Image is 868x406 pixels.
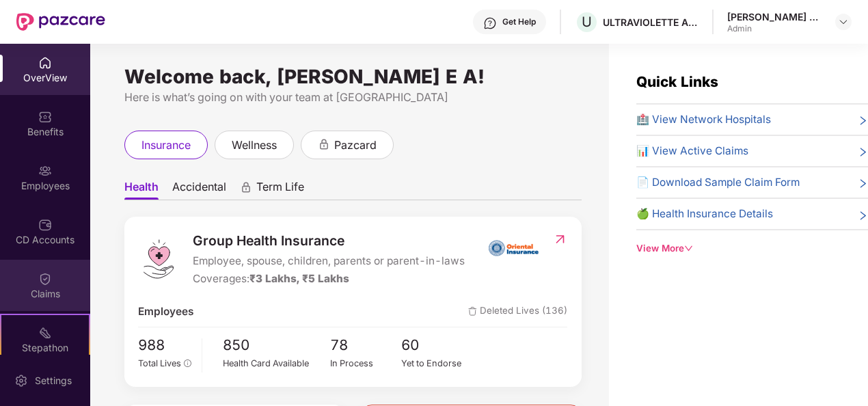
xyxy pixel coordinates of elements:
[334,137,377,154] span: pazcard
[727,10,823,23] div: [PERSON_NAME] E A
[249,272,349,285] span: ₹3 Lakhs, ₹5 Lakhs
[124,71,582,82] div: Welcome back, [PERSON_NAME] E A!
[858,114,868,128] span: right
[488,230,539,265] img: insurerIcon
[124,89,582,106] div: Here is what’s going on with your team at [GEOGRAPHIC_DATA]
[636,241,868,256] div: View More
[38,110,52,124] img: svg+xml;base64,PHN2ZyBpZD0iQmVuZWZpdHMiIHhtbG5zPSJodHRwOi8vd3d3LnczLm9yZy8yMDAwL3N2ZyIgd2lkdGg9Ij...
[330,334,402,357] span: 78
[38,56,52,70] img: svg+xml;base64,PHN2ZyBpZD0iSG9tZSIgeG1sbnM9Imh0dHA6Ly93d3cudzMub3JnLzIwMDAvc3ZnIiB3aWR0aD0iMjAiIG...
[14,374,28,388] img: svg+xml;base64,PHN2ZyBpZD0iU2V0dGluZy0yMHgyMCIgeG1sbnM9Imh0dHA6Ly93d3cudzMub3JnLzIwMDAvc3ZnIiB3aW...
[468,307,477,316] img: deleteIcon
[318,138,330,150] div: animation
[172,180,226,200] span: Accidental
[138,358,181,368] span: Total Lives
[838,16,849,27] img: svg+xml;base64,PHN2ZyBpZD0iRHJvcGRvd24tMzJ4MzIiIHhtbG5zPSJodHRwOi8vd3d3LnczLm9yZy8yMDAwL3N2ZyIgd2...
[193,253,465,269] span: Employee, spouse, children, parents or parent-in-laws
[330,357,402,370] div: In Process
[1,341,89,355] div: Stepathon
[401,334,473,357] span: 60
[38,272,52,286] img: svg+xml;base64,PHN2ZyBpZD0iQ2xhaW0iIHhtbG5zPSJodHRwOi8vd3d3LnczLm9yZy8yMDAwL3N2ZyIgd2lkdGg9IjIwIi...
[38,326,52,340] img: svg+xml;base64,PHN2ZyB4bWxucz0iaHR0cDovL3d3dy53My5vcmcvMjAwMC9zdmciIHdpZHRoPSIyMSIgaGVpZ2h0PSIyMC...
[858,177,868,191] span: right
[603,16,699,29] div: ULTRAVIOLETTE AUTOMOTIVE PRIVATE LIMITED
[193,271,465,287] div: Coverages:
[223,334,330,357] span: 850
[223,357,330,370] div: Health Card Available
[468,303,567,320] span: Deleted Lives (136)
[502,16,536,27] div: Get Help
[138,239,179,280] img: logo
[38,218,52,232] img: svg+xml;base64,PHN2ZyBpZD0iQ0RfQWNjb3VudHMiIGRhdGEtbmFtZT0iQ0QgQWNjb3VudHMiIHhtbG5zPSJodHRwOi8vd3...
[193,230,465,251] span: Group Health Insurance
[31,374,76,388] div: Settings
[727,23,823,34] div: Admin
[858,208,868,222] span: right
[582,14,592,30] span: U
[636,73,718,90] span: Quick Links
[232,137,277,154] span: wellness
[256,180,304,200] span: Term Life
[636,143,748,159] span: 📊 View Active Claims
[141,137,191,154] span: insurance
[636,174,800,191] span: 📄 Download Sample Claim Form
[124,180,159,200] span: Health
[38,164,52,178] img: svg+xml;base64,PHN2ZyBpZD0iRW1wbG95ZWVzIiB4bWxucz0iaHR0cDovL3d3dy53My5vcmcvMjAwMC9zdmciIHdpZHRoPS...
[401,357,473,370] div: Yet to Endorse
[684,244,693,253] span: down
[138,334,192,357] span: 988
[483,16,497,30] img: svg+xml;base64,PHN2ZyBpZD0iSGVscC0zMngzMiIgeG1sbnM9Imh0dHA6Ly93d3cudzMub3JnLzIwMDAvc3ZnIiB3aWR0aD...
[858,146,868,159] span: right
[553,232,567,246] img: RedirectIcon
[138,303,193,320] span: Employees
[636,111,771,128] span: 🏥 View Network Hospitals
[16,13,105,31] img: New Pazcare Logo
[636,206,773,222] span: 🍏 Health Insurance Details
[184,360,191,367] span: info-circle
[240,181,252,193] div: animation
